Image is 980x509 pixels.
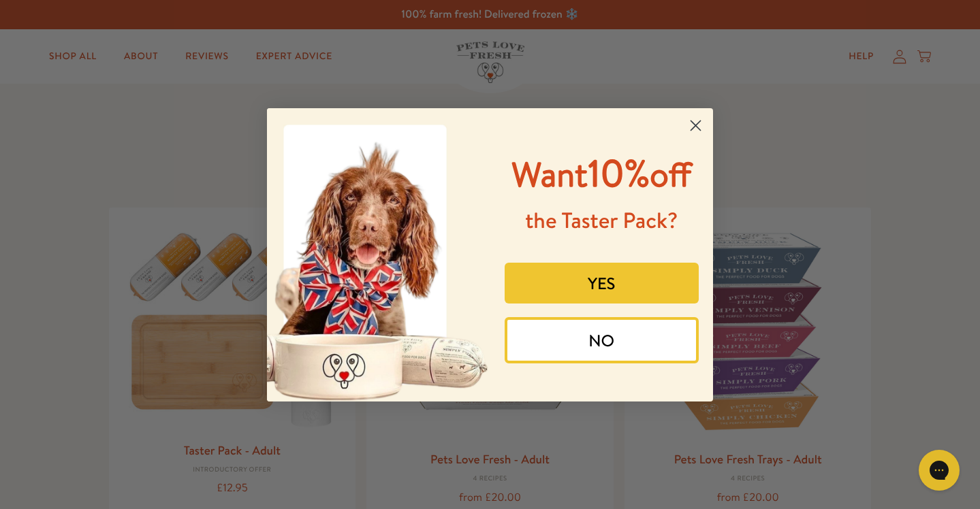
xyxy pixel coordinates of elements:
span: Want [511,151,588,198]
button: YES [505,263,699,303]
button: Close dialog [684,114,708,137]
img: 8afefe80-1ef6-417a-b86b-9520c2248d41.jpeg [267,108,490,401]
span: the Taster Pack? [525,206,678,235]
span: off [650,151,692,198]
span: 10% [511,146,692,199]
iframe: Gorgias live chat messenger [912,445,966,495]
button: NO [505,317,699,363]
